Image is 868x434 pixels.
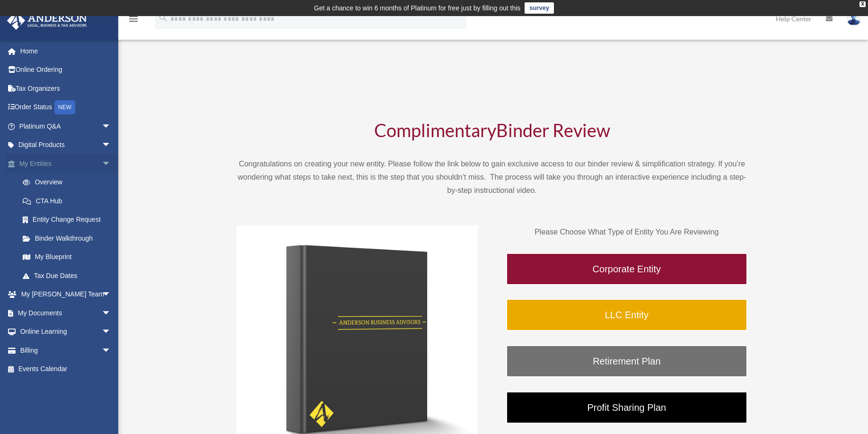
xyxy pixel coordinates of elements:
[102,154,121,174] span: arrow_drop_down
[496,119,610,141] span: Binder Review
[506,299,747,331] a: LLC Entity
[7,61,125,79] a: Online Ordering
[128,17,139,25] a: menu
[7,98,125,117] a: Order StatusNEW
[7,322,125,341] a: Online Learningarrow_drop_down
[13,248,125,267] a: My Blueprint
[158,13,168,23] i: search
[7,117,125,136] a: Platinum Q&Aarrow_drop_down
[506,391,747,424] a: Profit Sharing Plan
[7,154,125,173] a: My Entitiesarrow_drop_down
[7,79,125,98] a: Tax Organizers
[102,117,121,136] span: arrow_drop_down
[506,253,747,285] a: Corporate Entity
[7,341,125,360] a: Billingarrow_drop_down
[7,136,125,155] a: Digital Productsarrow_drop_down
[13,210,125,229] a: Entity Change Request
[7,304,125,322] a: My Documentsarrow_drop_down
[13,229,121,248] a: Binder Walkthrough
[7,360,125,379] a: Events Calendar
[374,119,496,141] span: Complimentary
[13,266,125,285] a: Tax Due Dates
[13,173,125,192] a: Overview
[237,157,747,197] p: Congratulations on creating your new entity. Please follow the link below to gain exclusive acces...
[7,42,125,61] a: Home
[847,12,861,26] img: User Pic
[54,100,75,114] div: NEW
[859,1,866,7] div: close
[13,191,125,210] a: CTA Hub
[506,345,747,377] a: Retirement Plan
[525,2,554,14] a: survey
[7,285,125,304] a: My [PERSON_NAME] Teamarrow_drop_down
[128,13,139,25] i: menu
[102,341,121,360] span: arrow_drop_down
[314,2,521,14] div: Get a chance to win 6 months of Platinum for free just by filling out this
[102,304,121,323] span: arrow_drop_down
[102,322,121,342] span: arrow_drop_down
[506,226,747,239] p: Please Choose What Type of Entity You Are Reviewing
[102,285,121,304] span: arrow_drop_down
[102,136,121,155] span: arrow_drop_down
[4,11,90,30] img: Anderson Advisors Platinum Portal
